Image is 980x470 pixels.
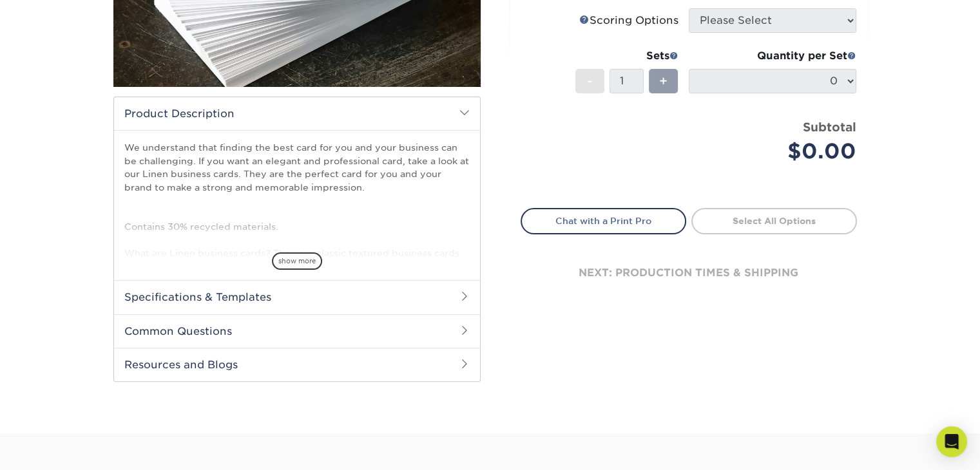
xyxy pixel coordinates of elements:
h2: Product Description [114,97,480,130]
div: Open Intercom Messenger [936,426,967,457]
h2: Resources and Blogs [114,348,480,381]
h2: Common Questions [114,314,480,348]
span: - [587,71,593,91]
h2: Specifications & Templates [114,280,480,314]
div: $0.00 [698,136,856,167]
div: next: production times & shipping [521,234,857,312]
div: Quantity per Set [689,48,856,64]
div: Sets [575,48,678,64]
p: We understand that finding the best card for you and your business can be challenging. If you wan... [124,141,470,443]
span: show more [272,252,322,270]
a: Chat with a Print Pro [521,208,686,234]
span: + [659,71,668,91]
strong: Subtotal [803,120,856,134]
a: Select All Options [691,208,857,234]
div: Scoring Options [579,13,678,28]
